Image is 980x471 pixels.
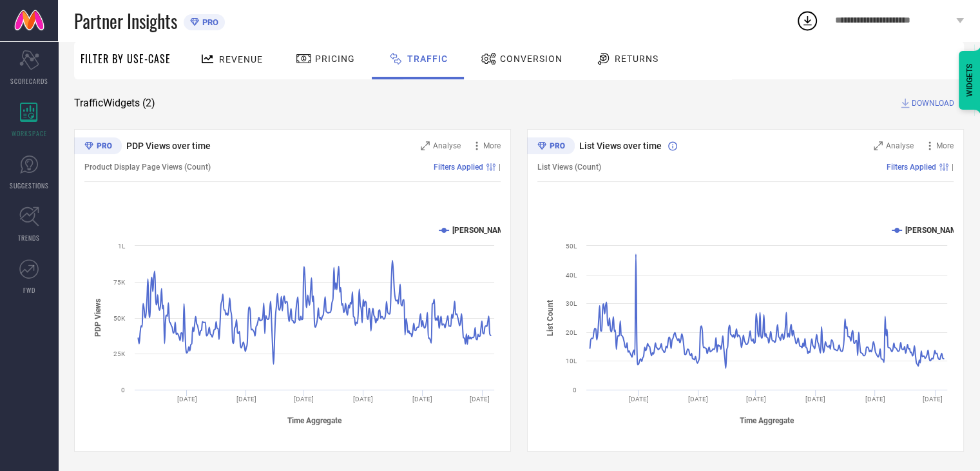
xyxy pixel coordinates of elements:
[796,9,819,32] div: Open download list
[470,396,490,403] text: [DATE]
[483,141,501,150] span: More
[886,141,914,150] span: Analyse
[615,54,658,64] span: Returns
[566,357,577,365] text: 10L
[566,300,577,307] text: 30L
[912,97,954,110] span: DOWNLOAD
[805,396,825,403] text: [DATE]
[74,8,177,34] span: Partner Insights
[353,396,373,403] text: [DATE]
[434,163,483,172] span: Filters Applied
[199,17,218,27] span: PRO
[126,141,211,151] span: PDP Views over time
[23,285,35,295] span: FWD
[84,163,211,172] span: Product Display Page Views (Count)
[573,386,577,394] text: 0
[118,243,126,250] text: 1L
[10,76,48,86] span: SCORECARDS
[74,137,122,157] div: Premium
[546,299,555,336] tspan: List Count
[407,54,448,64] span: Traffic
[287,416,342,425] tspan: Time Aggregate
[219,54,263,65] span: Revenue
[566,329,577,336] text: 20L
[579,141,662,151] span: List Views over time
[629,396,649,403] text: [DATE]
[566,272,577,279] text: 40L
[177,396,197,403] text: [DATE]
[500,54,562,64] span: Conversion
[12,128,47,138] span: WORKSPACE
[412,396,432,403] text: [DATE]
[566,243,577,250] text: 50L
[740,416,794,425] tspan: Time Aggregate
[746,396,766,403] text: [DATE]
[887,163,936,172] span: Filters Applied
[874,141,883,150] svg: Zoom
[923,396,943,403] text: [DATE]
[93,299,102,337] tspan: PDP Views
[10,181,49,190] span: SUGGESTIONS
[936,141,954,150] span: More
[113,279,126,286] text: 75K
[81,51,171,66] span: Filter By Use-Case
[18,233,40,243] span: TRENDS
[499,163,501,172] span: |
[433,141,461,150] span: Analyse
[865,396,885,403] text: [DATE]
[952,163,954,172] span: |
[74,97,155,110] span: Traffic Widgets ( 2 )
[315,54,355,64] span: Pricing
[113,350,126,357] text: 25K
[113,315,126,322] text: 50K
[236,396,256,403] text: [DATE]
[452,226,511,235] text: [PERSON_NAME]
[688,396,708,403] text: [DATE]
[905,226,964,235] text: [PERSON_NAME]
[421,141,430,150] svg: Zoom
[537,163,601,172] span: List Views (Count)
[121,386,125,394] text: 0
[527,137,575,157] div: Premium
[294,396,314,403] text: [DATE]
